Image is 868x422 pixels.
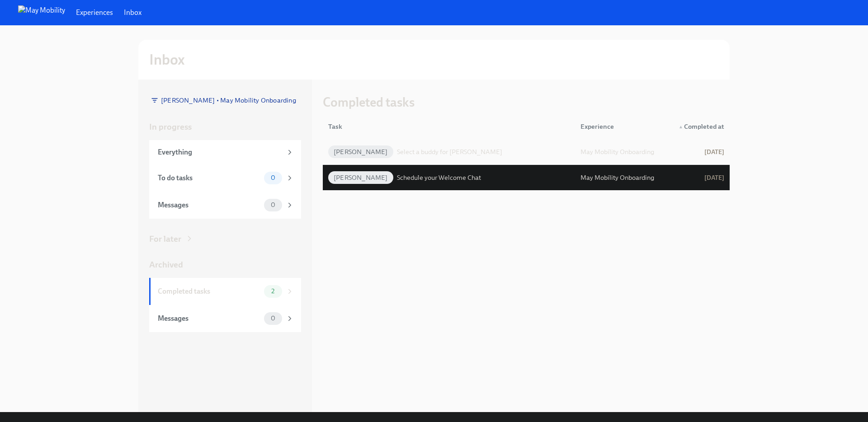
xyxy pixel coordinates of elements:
[149,305,301,332] a: Messages0
[323,165,730,190] a: [PERSON_NAME]Schedule your Welcome ChatMay Mobility Onboarding[DATE]
[328,174,393,181] span: [PERSON_NAME]
[158,147,282,157] div: Everything
[149,192,301,219] a: Messages0
[323,94,415,110] h3: Completed tasks
[265,174,281,181] span: 0
[76,8,113,18] a: Experiences
[674,117,728,136] div: ▲Completed at
[679,125,683,129] span: ▲
[158,200,260,210] div: Messages
[704,148,724,156] strong: [DATE]
[397,172,481,183] div: Schedule your Welcome Chat
[674,121,728,132] div: Completed at
[577,121,674,132] div: Experience
[149,278,301,305] a: Completed tasks2
[149,51,185,69] h2: Inbox
[704,174,724,182] strong: [DATE]
[124,8,142,18] a: Inbox
[18,5,65,20] img: May Mobility
[149,233,181,245] div: For later
[149,140,301,164] a: Everything
[328,149,393,155] span: [PERSON_NAME]
[704,174,724,182] span: October 8th, 2025 16:08
[158,173,260,183] div: To do tasks
[265,315,281,322] span: 0
[149,94,302,107] div: [PERSON_NAME] • May Mobility Onboarding
[266,288,280,295] span: 2
[577,117,674,136] div: Experience
[397,146,502,157] div: Select a buddy for [PERSON_NAME]
[158,314,260,324] div: Messages
[325,121,577,132] div: Task
[149,233,301,245] a: For later
[149,121,301,133] a: In progress
[149,164,301,192] a: To do tasks0
[580,146,670,157] div: May Mobility Onboarding
[325,117,577,136] div: Task
[156,97,302,104] span: [PERSON_NAME] • May Mobility Onboarding
[704,148,724,156] span: October 8th, 2025 16:07
[265,202,281,208] span: 0
[149,259,301,271] a: Archived
[580,172,670,183] div: May Mobility Onboarding
[323,139,730,165] a: [PERSON_NAME]Select a buddy for [PERSON_NAME]May Mobility Onboarding[DATE]
[158,286,260,296] div: Completed tasks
